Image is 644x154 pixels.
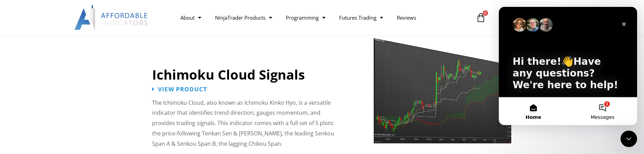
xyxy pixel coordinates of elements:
[152,98,343,149] p: The Ichimoku Cloud, also known as Ichimoku Kinko Hyo, is a versatile indicator that identifies tr...
[372,25,512,144] img: Ichimuku | Affordable Indicators – NinjaTrader
[208,10,279,25] a: NinjaTrader Products
[332,10,390,25] a: Futures Trading
[483,10,488,16] span: 0
[279,10,332,25] a: Programming
[466,8,496,28] a: 0
[620,131,637,147] iframe: Intercom live chat
[390,10,423,25] a: Reviews
[158,86,207,92] span: View Product
[174,10,208,25] a: About
[152,65,305,83] a: Ichimoku Cloud Signals
[74,5,149,30] img: LogoAI | Affordable Indicators – NinjaTrader
[499,7,637,125] iframe: Intercom live chat
[152,86,207,92] a: View Product
[174,10,474,25] nav: Menu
